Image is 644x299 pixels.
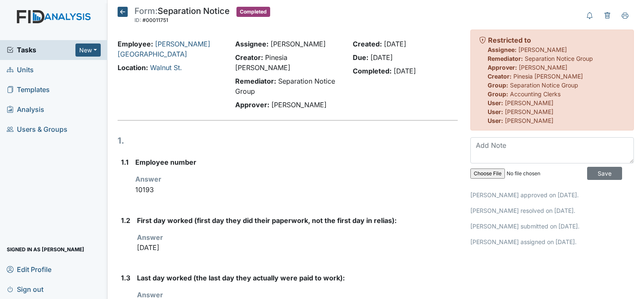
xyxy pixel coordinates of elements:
[488,46,517,53] strong: Assignee:
[353,53,368,62] strong: Due:
[118,40,153,48] strong: Employee:
[118,134,458,147] h1: 1.
[7,123,67,136] span: Users & Groups
[470,190,634,199] p: [PERSON_NAME] approved on [DATE].
[118,40,210,58] a: [PERSON_NAME][GEOGRAPHIC_DATA]
[7,83,50,96] span: Templates
[470,222,634,231] p: [PERSON_NAME] submitted on [DATE].
[135,157,196,167] label: Employee number
[121,273,130,283] label: 1.3
[137,215,397,226] label: First day worked (first day they did their paperwork, not the first day in relias):
[505,108,553,115] span: [PERSON_NAME]
[510,82,578,89] span: Separation Notice Group
[75,43,101,57] button: New
[134,7,230,25] div: Separation Notice
[137,242,458,253] p: [DATE]
[137,233,163,242] strong: Answer
[121,157,129,167] label: 1.1
[271,101,327,109] span: [PERSON_NAME]
[519,64,567,71] span: [PERSON_NAME]
[488,108,503,115] strong: User:
[518,46,567,53] span: [PERSON_NAME]
[7,243,84,256] span: Signed in as [PERSON_NAME]
[470,237,634,246] p: [PERSON_NAME] assigned on [DATE].
[271,40,326,48] span: [PERSON_NAME]
[587,167,622,180] input: Save
[235,40,268,48] strong: Assignee:
[134,17,141,23] span: ID:
[470,206,634,215] p: [PERSON_NAME] resolved on [DATE].
[7,45,75,55] a: Tasks
[488,82,508,89] strong: Group:
[488,117,503,124] strong: User:
[137,291,163,299] strong: Answer
[121,215,130,226] label: 1.2
[118,63,148,72] strong: Location:
[505,117,553,124] span: [PERSON_NAME]
[488,64,517,71] strong: Approver:
[488,36,531,44] strong: Restricted to
[488,99,503,106] strong: User:
[235,77,335,95] span: Separation Notice Group
[513,73,583,80] span: Pinesia [PERSON_NAME]
[135,175,161,183] strong: Answer
[142,17,168,23] span: #00011751
[236,7,270,17] span: Completed
[134,6,158,16] span: Form:
[235,77,276,85] strong: Remediator:
[7,283,43,296] span: Sign out
[488,90,508,98] strong: Group:
[7,63,34,76] span: Units
[353,67,392,75] strong: Completed:
[137,273,345,283] label: Last day worked (the last day they actually were paid to work):
[7,263,51,276] span: Edit Profile
[510,90,561,98] span: Accounting Clerks
[150,63,182,72] a: Walnut St.
[235,101,269,109] strong: Approver:
[488,73,512,80] strong: Creator:
[370,53,393,62] span: [DATE]
[384,40,406,48] span: [DATE]
[7,103,44,116] span: Analysis
[235,53,263,62] strong: Creator:
[505,99,553,106] span: [PERSON_NAME]
[488,55,523,62] strong: Remediator:
[394,67,416,75] span: [DATE]
[353,40,382,48] strong: Created:
[525,55,593,62] span: Separation Notice Group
